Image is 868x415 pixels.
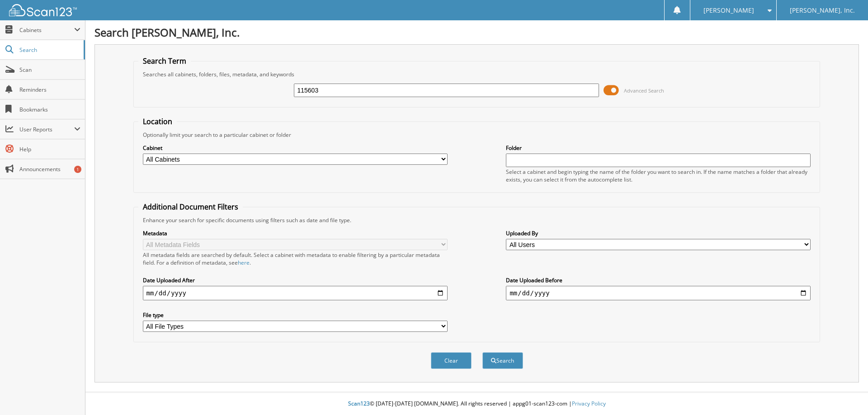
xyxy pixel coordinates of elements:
span: Help [19,145,80,153]
span: Scan123 [348,400,370,407]
input: start [143,286,448,300]
div: © [DATE]-[DATE] [DOMAIN_NAME]. All rights reserved | appg01-scan123-com | [85,393,868,415]
label: Date Uploaded After [143,276,448,284]
span: Advanced Search [624,87,664,94]
span: Bookmarks [19,106,80,113]
div: Optionally limit your search to a particular cabinet or folder [138,131,816,139]
legend: Search Term [138,56,191,66]
label: Metadata [143,229,448,237]
button: Search [482,352,523,369]
div: Select a cabinet and begin typing the name of the folder you want to search in. If the name match... [506,168,811,183]
span: Search [19,46,79,54]
span: Cabinets [19,26,74,34]
div: Searches all cabinets, folders, files, metadata, and keywords [138,70,816,78]
div: All metadata fields are searched by default. Select a cabinet with metadata to enable filtering b... [143,251,448,266]
label: Date Uploaded Before [506,276,811,284]
span: Reminders [19,86,80,93]
label: Cabinet [143,144,448,152]
a: here [238,259,250,266]
div: 1 [74,166,81,173]
h1: Search [PERSON_NAME], Inc. [94,25,859,40]
div: Enhance your search for specific documents using filters such as date and file type. [138,216,816,224]
button: Clear [431,352,472,369]
label: Uploaded By [506,229,811,237]
span: [PERSON_NAME], Inc. [790,8,855,13]
span: Announcements [19,165,80,173]
input: end [506,286,811,300]
label: File type [143,311,448,319]
span: [PERSON_NAME] [703,8,754,13]
a: Privacy Policy [572,400,606,407]
span: Scan [19,66,80,74]
img: scan123-logo-white.svg [9,4,77,16]
legend: Location [138,117,177,126]
span: User Reports [19,126,74,133]
legend: Additional Document Filters [138,202,243,212]
label: Folder [506,144,811,152]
